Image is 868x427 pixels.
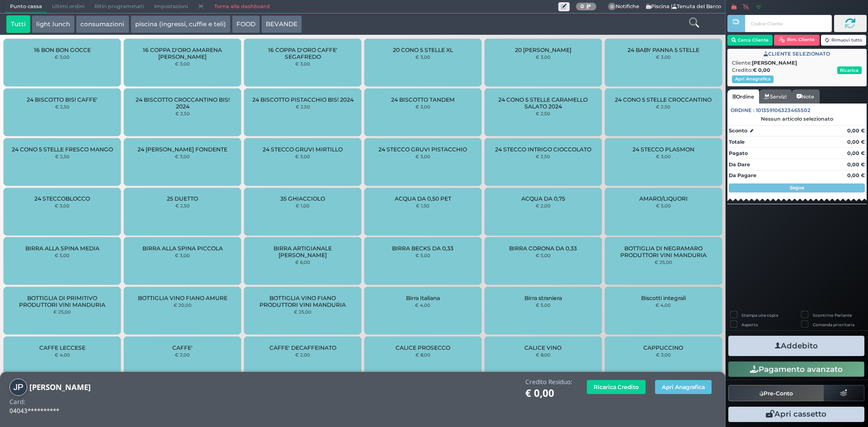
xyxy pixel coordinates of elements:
small: € 2,00 [295,352,310,357]
button: Ricarica [837,66,862,74]
strong: 0,00 € [847,161,865,168]
small: € 3,00 [415,104,430,109]
span: CAFFE' [172,344,193,351]
span: BOTTIGLIA DI PRIMITIVO PRODUTTORI VINI MANDURIA [11,295,113,308]
button: light lunch [32,15,75,33]
span: BOTTIGLIA VINO FIANO AMURE [138,295,227,301]
span: Ultimi ordini [47,0,90,13]
strong: Segue [790,185,804,191]
button: Rimuovi tutto [821,35,867,46]
span: CAFFE' DECAFFEINATO [269,344,336,351]
span: 0 [608,3,616,11]
span: ACQUA DA 0,75 [521,195,565,202]
small: € 5,00 [536,302,551,308]
span: Impostazioni [149,0,193,13]
span: 24 [PERSON_NAME] FONDENTE [137,146,227,153]
span: 24 CONO 5 STELLE CROCCANTINO [615,96,712,103]
label: Comanda prioritaria [813,322,854,328]
span: Ritiri programmati [90,0,149,13]
span: 24 BABY PANNA 5 STELLE [627,47,699,53]
small: € 3,00 [175,253,190,258]
small: € 2,00 [536,203,551,208]
span: 24 BISCOTTO BIS! CAFFE' [27,96,98,103]
small: € 5,00 [656,203,671,208]
div: Cliente: [732,59,862,67]
span: BOTTIGLIA DI NEGRAMARO PRODUTTORI VINI MANDURIA [612,245,714,258]
span: Ordine : [731,107,755,114]
button: Cerca Cliente [727,35,773,46]
button: FOOD [232,15,260,33]
span: Birra Italiana [406,295,440,301]
span: 24 STECCO PLASMON [632,146,694,153]
strong: Pagato [729,150,748,156]
small: € 2,50 [55,154,70,159]
small: € 8,00 [536,352,551,357]
span: 20 CONO 5 STELLE XL [393,47,453,53]
span: 24 BISCOTTO CROCCANTINO BIS! 2024 [132,96,233,110]
a: Note [792,89,819,104]
span: 24 CONO 5 STELLE CARAMELLO SALATO 2024 [492,96,594,110]
small: € 2,50 [536,154,550,159]
small: € 5,00 [536,253,551,258]
small: € 20,00 [174,302,192,308]
strong: 0,00 € [847,172,865,178]
small: € 2,50 [55,104,70,109]
span: BIRRA BECKS DA 0,33 [392,245,453,252]
div: Nessun articolo selezionato [727,116,867,122]
small: € 3,00 [415,154,430,159]
button: Pagamento avanzato [728,361,864,377]
small: € 3,00 [415,54,430,60]
span: 24 BISCOTTO PISTACCHIO BIS! 2024 [252,96,354,103]
strong: Totale [729,139,745,145]
small: € 4,00 [55,352,70,357]
h4: Credito Residuo: [525,379,572,385]
span: BIRRA ARTIGIANALE [PERSON_NAME] [252,245,354,258]
div: Credito: [732,66,862,74]
small: € 3,00 [536,54,551,60]
button: Ricarica Credito [587,380,646,394]
small: € 1,50 [416,203,429,208]
span: 24 STECCO GRUVI PISTACCHIO [378,146,467,153]
label: Asporto [741,322,758,328]
span: CAFFE LECCESE [39,344,85,351]
img: jonathan piccolo [9,379,27,396]
button: Tutti [6,15,30,33]
strong: 0,00 € [847,139,865,145]
small: € 6,00 [295,259,310,265]
small: € 2,50 [175,111,190,116]
strong: Da Dare [729,161,750,168]
span: 101359106323465502 [756,107,811,114]
small: € 5,00 [415,253,430,258]
strong: Sconto [729,127,747,135]
input: Codice Cliente [745,15,831,32]
small: € 4,00 [656,302,671,308]
strong: 0,00 € [847,127,865,134]
small: € 3,00 [175,154,190,159]
span: CALICE PROSECCO [396,344,450,351]
small: € 3,00 [175,61,190,66]
strong: 0,00 € [847,150,865,156]
small: € 2,50 [656,104,670,109]
small: € 25,00 [53,309,71,314]
strong: Da Pagare [729,172,756,178]
strong: € 0,00 [753,67,770,73]
h4: Card: [9,399,25,405]
a: Servizi [759,89,792,104]
span: 20 [PERSON_NAME] [515,47,571,53]
small: € 5,00 [55,253,70,258]
a: Torna alla dashboard [209,0,274,13]
small: € 3,00 [656,154,671,159]
span: 16 COPPA D'ORO CAFFE' SEGAFREDO [252,47,354,60]
small: € 3,00 [295,61,310,66]
h1: € 0,00 [525,388,572,399]
b: [PERSON_NAME] [752,60,797,66]
small: € 3,00 [656,352,671,357]
small: € 3,00 [55,54,70,60]
a: Ordine [727,89,759,104]
span: Birra straniera [524,295,562,301]
span: CAPPUCCINO [643,344,683,351]
span: 24 BISCOTTO TANDEM [391,96,455,103]
button: Apri Anagrafica [732,75,774,83]
small: € 2,50 [175,203,190,208]
span: 16 COPPA D'ORO AMARENA [PERSON_NAME] [132,47,233,60]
